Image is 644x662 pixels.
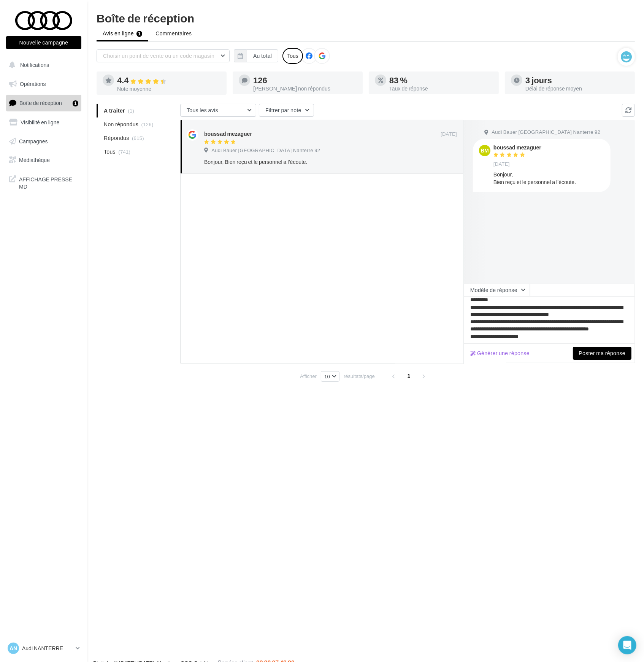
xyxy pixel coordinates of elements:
button: Au total [234,49,278,62]
button: Notifications [5,57,80,73]
div: Tous [282,48,303,64]
span: Audi Bauer [GEOGRAPHIC_DATA] Nanterre 92 [492,129,600,136]
p: Audi NANTERRE [22,645,73,652]
span: Notifications [20,62,49,68]
button: Générer une réponse [467,349,533,358]
div: 4.4 [117,76,220,85]
button: Nouvelle campagne [6,36,81,49]
span: Tous les avis [187,107,218,113]
a: AN Audi NANTERRE [6,641,81,656]
span: Non répondus [104,121,138,128]
span: Audi Bauer [GEOGRAPHIC_DATA] Nanterre 92 [211,147,320,154]
button: Au total [247,49,278,62]
span: [DATE] [493,161,510,168]
a: Médiathèque [5,152,83,168]
span: 10 [324,373,330,379]
span: Visibilité en ligne [21,119,59,125]
button: Tous les avis [180,104,256,117]
span: Opérations [20,81,46,87]
div: Boîte de réception [97,12,635,24]
span: [DATE] [441,131,457,138]
div: Open Intercom Messenger [618,636,636,654]
span: AFFICHAGE PRESSE MD [19,174,78,191]
span: 1 [403,370,415,382]
div: Bonjour, Bien reçu et le personnel a l’écoute. [204,158,408,166]
div: Bonjour, Bien reçu et le personnel a l’écoute. [493,171,604,186]
span: Choisir un point de vente ou un code magasin [103,52,214,59]
div: boussad mezaguer [493,145,541,150]
div: boussad mezaguer [204,130,252,138]
span: Commentaires [155,30,192,37]
span: Tous [104,148,116,156]
div: Délai de réponse moyen [525,86,629,91]
span: Boîte de réception [19,100,62,106]
button: Poster ma réponse [573,347,631,360]
a: Campagnes [5,133,83,149]
span: AN [10,645,17,652]
span: Répondus [104,134,129,142]
span: (126) [141,121,154,127]
div: 126 [253,76,357,84]
div: 3 jours [525,76,629,84]
span: Médiathèque [19,157,50,163]
div: [PERSON_NAME] non répondus [253,86,357,91]
span: Campagnes [19,138,48,144]
a: AFFICHAGE PRESSE MD [5,171,83,194]
div: Taux de réponse [389,86,493,91]
a: Opérations [5,76,83,92]
span: bm [481,147,489,154]
div: 83 % [389,76,493,84]
a: Visibilité en ligne [5,114,83,130]
div: Note moyenne [117,86,220,92]
button: Choisir un point de vente ou un code magasin [97,49,230,62]
a: Boîte de réception1 [5,95,83,111]
button: 10 [321,371,339,382]
div: 1 [73,100,78,106]
span: Afficher [300,373,317,380]
button: Modèle de réponse [464,284,530,297]
button: Filtrer par note [259,104,314,117]
span: (615) [132,135,144,141]
span: résultats/page [344,373,375,380]
span: (741) [118,149,130,155]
